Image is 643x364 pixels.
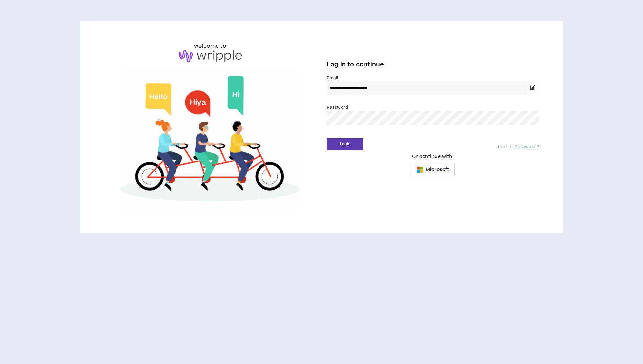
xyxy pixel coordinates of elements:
span: Log in to continue [327,60,384,69]
button: Login [327,138,363,150]
span: Microsoft [426,166,449,173]
img: logo-brand.png [179,50,242,62]
label: Email [327,75,539,81]
button: Microsoft [411,163,455,176]
a: Forgot Password? [498,144,539,150]
span: Or continue with: [407,153,458,160]
img: Welcome to Wripple [104,69,316,212]
label: Password [327,104,348,110]
h6: welcome to [194,42,226,50]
